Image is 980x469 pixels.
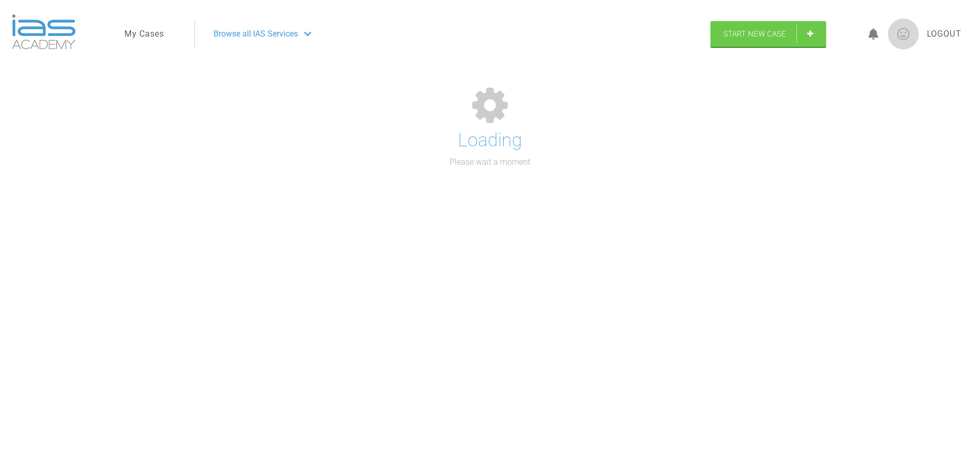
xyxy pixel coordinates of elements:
[124,27,164,41] a: My Cases
[723,29,786,39] span: Start New Case
[12,14,76,49] img: logo-light.3e3ef733.png
[927,27,961,41] a: Logout
[450,155,530,169] p: Please wait a moment
[458,126,522,155] h1: Loading
[710,21,826,47] a: Start New Case
[213,27,298,41] span: Browse all IAS Services
[888,19,919,49] img: profile.png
